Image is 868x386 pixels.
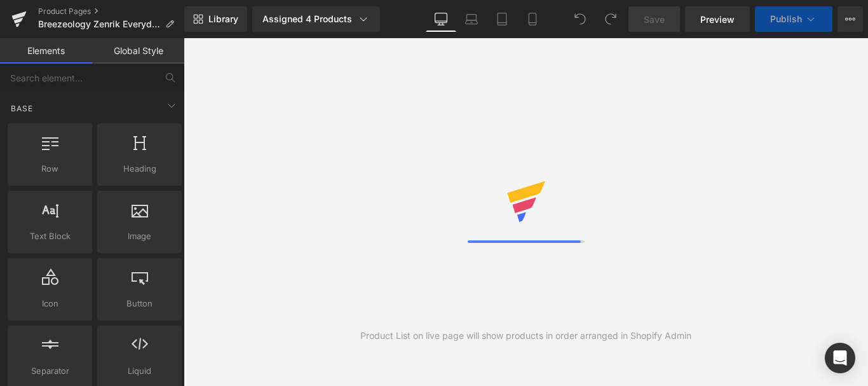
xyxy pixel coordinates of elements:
[101,230,178,243] span: Image
[11,162,88,176] span: Row
[11,297,88,310] span: Icon
[825,343,855,373] div: Open Intercom Messenger
[700,13,735,26] span: Preview
[184,6,247,32] a: New Library
[208,13,238,25] span: Library
[755,6,832,32] button: Publish
[456,6,487,32] a: Laptop
[10,102,34,114] span: Base
[770,14,802,24] span: Publish
[837,6,863,32] button: More
[426,6,456,32] a: Desktop
[517,6,548,32] a: Mobile
[567,6,593,32] button: Undo
[11,364,88,378] span: Separator
[38,19,160,29] span: Breezeology Zenrik Everyday
[38,6,184,17] a: Product Pages
[101,162,178,176] span: Heading
[101,364,178,378] span: Liquid
[360,329,691,343] div: Product List on live page will show products in order arranged in Shopify Admin
[598,6,623,32] button: Redo
[487,6,517,32] a: Tablet
[101,297,178,310] span: Button
[685,6,750,32] a: Preview
[644,13,665,26] span: Save
[92,38,184,64] a: Global Style
[262,13,370,25] div: Assigned 4 Products
[11,230,88,243] span: Text Block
